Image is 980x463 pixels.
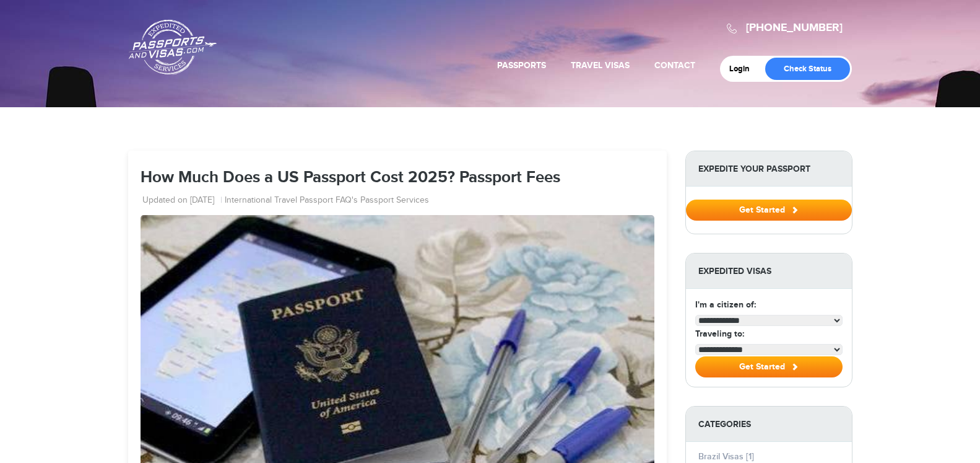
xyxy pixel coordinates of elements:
[729,64,758,74] a: Login
[225,195,297,207] a: International Travel
[695,327,744,340] label: Traveling to:
[695,356,843,377] button: Get Started
[686,205,852,214] a: Get Started
[695,298,756,311] label: I'm a citizen of:
[141,169,654,187] h1: How Much Does a US Passport Cost 2025? Passport Fees
[686,200,852,221] button: Get Started
[497,60,546,71] a: Passports
[571,60,630,71] a: Travel Visas
[360,195,429,207] a: Passport Services
[765,58,850,80] a: Check Status
[654,60,695,71] a: Contact
[142,195,222,207] li: Updated on [DATE]
[686,254,852,289] strong: Expedited Visas
[698,451,754,462] a: Brazil Visas [1]
[686,151,852,187] strong: Expedite Your Passport
[300,195,358,207] a: Passport FAQ's
[129,19,217,75] a: Passports & [DOMAIN_NAME]
[746,21,843,35] a: [PHONE_NUMBER]
[686,407,852,442] strong: Categories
